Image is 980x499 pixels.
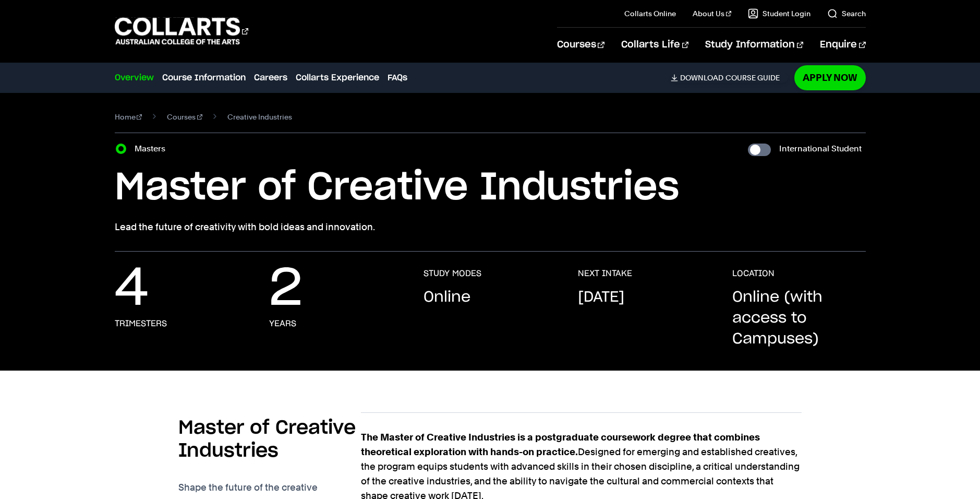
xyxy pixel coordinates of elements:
[794,65,866,90] a: Apply Now
[557,28,604,62] a: Courses
[269,268,303,310] p: 2
[178,417,361,462] h2: Master of Creative Industries
[361,432,760,457] strong: The Master of Creative Industries is a postgraduate coursework degree that combines theoretical e...
[135,141,172,156] label: Masters
[254,72,287,84] a: Careers
[578,287,624,308] p: [DATE]
[424,268,481,279] h3: STUDY MODES
[671,73,788,82] a: DownloadCourse Guide
[748,8,810,19] a: Student Login
[115,268,149,310] p: 4
[269,318,296,329] h3: Years
[388,72,407,84] a: FAQs
[115,110,142,124] a: Home
[227,110,292,124] span: Creative Industries
[680,73,723,82] span: Download
[621,28,688,62] a: Collarts Life
[115,318,167,329] h3: Trimesters
[693,8,731,19] a: About Us
[732,287,866,350] p: Online (with access to Campuses)
[115,72,154,84] a: Overview
[779,141,862,156] label: International Student
[578,268,632,279] h3: NEXT INTAKE
[115,220,866,234] p: Lead the future of creativity with bold ideas and innovation.
[167,110,202,124] a: Courses
[624,8,676,19] a: Collarts Online
[162,72,246,84] a: Course Information
[827,8,866,19] a: Search
[705,28,803,62] a: Study Information
[115,164,866,211] h1: Master of Creative Industries
[424,287,470,308] p: Online
[296,72,379,84] a: Collarts Experience
[115,16,248,46] div: Go to homepage
[732,268,775,279] h3: LOCATION
[820,28,865,62] a: Enquire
